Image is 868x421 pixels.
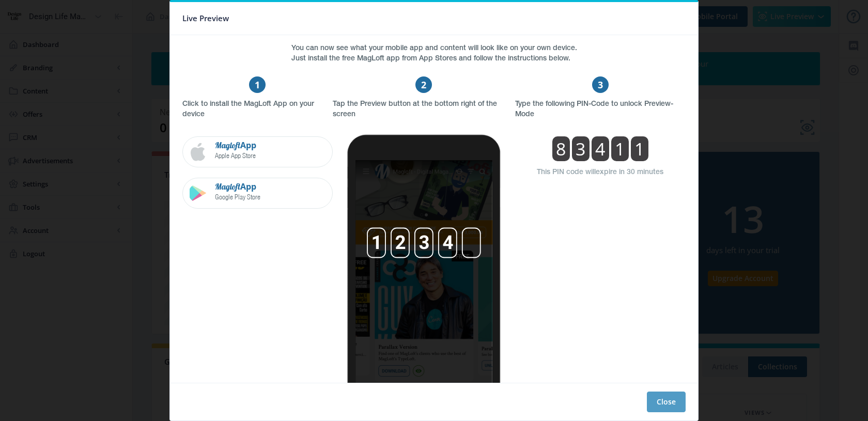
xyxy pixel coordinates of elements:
[647,392,686,412] button: Close
[592,76,609,93] span: 3
[185,180,211,206] img: google-play.png
[291,43,577,64] p: You can now see what your mobile app and content will look like on your own device. Just install ...
[185,139,211,165] img: apple.png
[552,136,570,161] div: 8
[537,167,663,178] p: This PIN code will
[182,136,333,167] a: MagloftAppApple App Store
[215,140,240,150] span: Magloft
[215,150,256,161] div: Apple App Store
[415,76,432,93] span: 2
[215,181,240,192] span: Magloft
[215,181,260,192] div: App
[182,10,229,26] span: Live Preview
[596,169,663,176] span: expire in 30 minutes
[215,192,260,202] div: Google Play Store
[215,140,256,150] div: App
[182,99,333,120] p: Click to install the MagLoft App on your device
[249,76,266,93] span: 1
[182,178,333,209] a: MagloftAppGoogle Play Store
[333,99,515,120] p: Tap the Preview button at the bottom right of the screen
[611,136,629,161] div: 1
[631,136,648,161] div: 1
[592,136,609,161] div: 4
[572,136,590,161] div: 3
[515,99,686,120] p: Type the following PIN-Code to unlock Preview-Mode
